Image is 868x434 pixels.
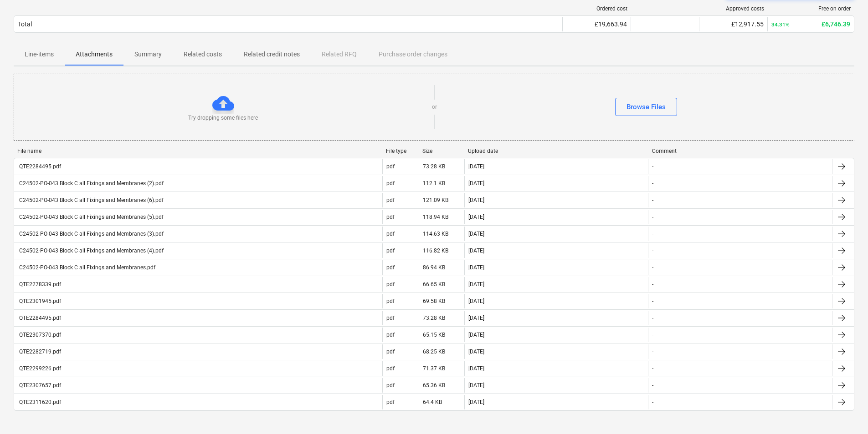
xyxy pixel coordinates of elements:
p: Attachments [76,50,113,59]
div: QTE2284495.pdf [18,315,61,321]
div: 64.4 KB [423,399,442,405]
div: C24502-PO-043 Block C all Fixings and Membranes (5).pdf [18,214,164,220]
div: pdf [386,281,395,288]
div: - [652,214,653,220]
div: C24502-PO-043 Block C all Fixings and Membranes (2).pdf [18,180,164,187]
div: £12,917.55 [703,20,764,28]
div: 121.09 KB [423,197,448,203]
div: 112.1 KB [423,180,445,187]
div: pdf [386,315,395,321]
div: [DATE] [468,264,484,271]
div: - [652,281,653,288]
div: - [652,315,653,321]
div: Upload date [468,148,645,154]
div: QTE2307370.pdf [18,332,61,338]
div: - [652,332,653,338]
div: pdf [386,382,395,389]
p: Related credit notes [244,50,300,59]
div: pdf [386,264,395,271]
div: - [652,247,653,254]
div: - [652,231,653,237]
div: 114.63 KB [423,231,448,237]
div: pdf [386,231,395,237]
div: [DATE] [468,197,484,203]
div: pdf [386,298,395,304]
div: QTE2311620.pdf [18,399,61,405]
div: - [652,163,653,170]
div: Free on order [771,5,851,12]
div: pdf [386,365,395,372]
div: [DATE] [468,231,484,237]
div: - [652,382,653,389]
div: - [652,365,653,372]
div: C24502-PO-043 Block C all Fixings and Membranes (3).pdf [18,231,164,237]
p: or [432,103,437,111]
div: 71.37 KB [423,365,445,372]
div: [DATE] [468,348,484,355]
p: Related costs [184,50,222,59]
div: pdf [386,163,395,170]
div: 68.25 KB [423,348,445,355]
div: - [652,264,653,271]
div: [DATE] [468,332,484,338]
button: Browse Files [615,98,677,116]
div: [DATE] [468,180,484,187]
div: 116.82 KB [423,247,448,254]
div: [DATE] [468,298,484,304]
p: Line-items [25,50,54,59]
div: 86.94 KB [423,264,445,271]
div: File name [17,148,379,154]
div: [DATE] [468,247,484,254]
div: [DATE] [468,163,484,170]
small: 34.31% [771,21,790,28]
div: pdf [386,197,395,203]
div: 65.15 KB [423,332,445,338]
iframe: Chat Widget [822,390,868,434]
div: - [652,180,653,187]
div: [DATE] [468,382,484,389]
div: - [652,197,653,203]
div: 73.28 KB [423,163,445,170]
div: pdf [386,214,395,220]
p: Try dropping some files here [188,114,258,122]
div: £6,746.39 [771,20,850,28]
div: pdf [386,247,395,254]
div: [DATE] [468,365,484,372]
div: pdf [386,399,395,405]
div: - [652,399,653,405]
div: pdf [386,332,395,338]
div: QTE2299226.pdf [18,365,61,372]
div: C24502-PO-043 Block C all Fixings and Membranes.pdf [18,264,155,271]
div: C24502-PO-043 Block C all Fixings and Membranes (4).pdf [18,247,164,254]
div: £19,663.94 [566,20,627,28]
p: Summary [134,50,162,59]
div: QTE2307657.pdf [18,382,61,389]
div: QTE2282719.pdf [18,348,61,355]
div: Ordered cost [566,5,627,12]
div: 69.58 KB [423,298,445,304]
div: - [652,348,653,355]
div: QTE2284495.pdf [18,163,61,170]
div: Browse Files [627,101,666,113]
div: pdf [386,348,395,355]
div: 73.28 KB [423,315,445,321]
div: Total [18,20,32,28]
div: Approved costs [703,5,764,12]
div: [DATE] [468,399,484,405]
div: QTE2278339.pdf [18,281,61,288]
div: [DATE] [468,315,484,321]
div: [DATE] [468,281,484,288]
div: - [652,298,653,304]
div: [DATE] [468,214,484,220]
div: C24502-PO-043 Block C all Fixings and Membranes (6).pdf [18,197,164,203]
div: 118.94 KB [423,214,448,220]
div: 66.65 KB [423,281,445,288]
div: Comment [652,148,829,154]
div: File type [386,148,415,154]
div: QTE2301945.pdf [18,298,61,304]
div: pdf [386,180,395,187]
div: 65.36 KB [423,382,445,389]
div: Size [422,148,461,154]
div: Try dropping some files hereorBrowse Files [14,74,855,141]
